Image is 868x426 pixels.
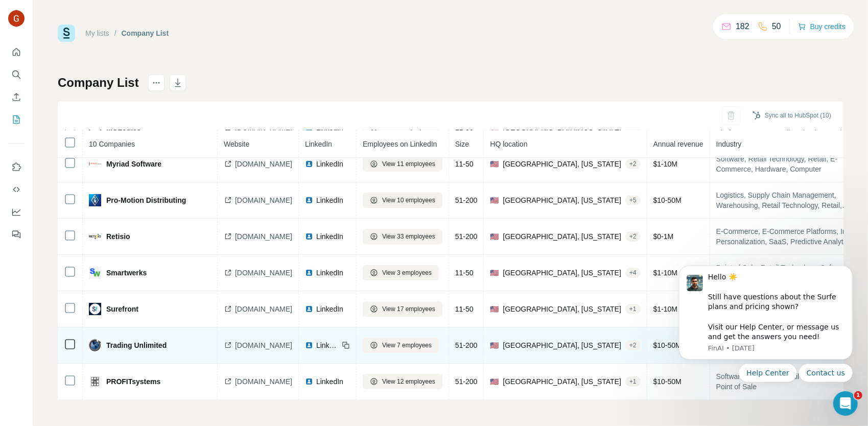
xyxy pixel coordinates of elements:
[653,305,677,313] span: $ 1-10M
[772,20,781,33] p: 50
[89,303,101,315] img: company-logo
[316,376,343,387] span: LinkedIn
[854,391,862,399] span: 1
[316,340,339,350] span: LinkedIn
[503,304,621,314] span: [GEOGRAPHIC_DATA], [US_STATE]
[363,193,442,208] button: View 10 employees
[305,377,313,386] img: LinkedIn logo
[833,391,858,416] iframe: Intercom live chat
[625,341,641,350] div: + 2
[8,225,25,244] button: Feedback
[148,75,165,91] button: actions
[363,156,442,172] button: View 11 employees
[490,268,499,278] span: 🇺🇸
[8,180,25,199] button: Use Surfe API
[363,374,442,389] button: View 12 employees
[114,28,116,38] li: /
[235,268,292,278] span: [DOMAIN_NAME]
[305,196,313,204] img: LinkedIn logo
[89,140,135,148] span: 10 Companies
[316,304,343,314] span: LinkedIn
[305,140,332,148] span: LinkedIn
[455,140,469,148] span: Size
[363,265,439,280] button: View 3 employees
[106,268,147,278] span: Smartwerks
[503,195,621,205] span: [GEOGRAPHIC_DATA], [US_STATE]
[363,229,442,244] button: View 33 employees
[8,10,25,27] img: Avatar
[653,232,674,241] span: $ 0-1M
[89,230,101,243] img: company-logo
[653,196,682,204] span: $ 10-50M
[455,196,478,204] span: 51-200
[382,304,435,314] span: View 17 employees
[106,304,138,314] span: Surefront
[455,269,474,277] span: 11-50
[490,376,499,387] span: 🇺🇸
[455,160,474,168] span: 11-50
[382,159,435,169] span: View 11 employees
[455,305,474,313] span: 11-50
[8,65,25,84] button: Search
[8,110,25,129] button: My lists
[224,140,249,148] span: Website
[106,376,160,387] span: PROFITsystems
[89,375,101,388] img: company-logo
[106,159,161,169] span: Myriad Software
[363,338,439,353] button: View 7 employees
[503,231,621,242] span: [GEOGRAPHIC_DATA], [US_STATE]
[235,231,292,242] span: [DOMAIN_NAME]
[316,268,343,278] span: LinkedIn
[490,231,499,242] span: 🇺🇸
[382,232,435,241] span: View 33 employees
[8,203,25,221] button: Dashboard
[625,232,641,241] div: + 2
[653,269,677,277] span: $ 1-10M
[798,19,846,34] button: Buy credits
[235,340,292,350] span: [DOMAIN_NAME]
[85,29,109,37] a: My lists
[625,377,641,386] div: + 1
[363,301,442,317] button: View 17 employees
[455,232,478,241] span: 51-200
[235,376,292,387] span: [DOMAIN_NAME]
[58,75,139,91] h1: Company List
[382,196,435,205] span: View 10 employees
[8,158,25,176] button: Use Surfe on LinkedIn
[625,196,641,205] div: + 5
[316,195,343,205] span: LinkedIn
[316,159,343,169] span: LinkedIn
[625,159,641,169] div: + 2
[305,269,313,277] img: LinkedIn logo
[653,341,682,349] span: $ 10-50M
[745,108,838,123] button: Sync all to HubSpot (10)
[305,341,313,349] img: LinkedIn logo
[490,159,499,169] span: 🇺🇸
[664,257,868,388] iframe: Intercom notifications message
[625,304,641,314] div: + 1
[305,305,313,313] img: LinkedIn logo
[625,268,641,277] div: + 4
[490,195,499,205] span: 🇺🇸
[363,140,437,148] span: Employees on LinkedIn
[490,304,499,314] span: 🇺🇸
[503,159,621,169] span: [GEOGRAPHIC_DATA], [US_STATE]
[305,232,313,241] img: LinkedIn logo
[736,20,749,33] p: 182
[382,377,435,386] span: View 12 employees
[503,268,621,278] span: [GEOGRAPHIC_DATA], [US_STATE]
[8,88,25,106] button: Enrich CSV
[455,341,478,349] span: 51-200
[235,304,292,314] span: [DOMAIN_NAME]
[235,195,292,205] span: [DOMAIN_NAME]
[490,340,499,350] span: 🇺🇸
[106,340,167,350] span: Trading Unlimited
[382,341,432,350] span: View 7 employees
[89,339,101,351] img: company-logo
